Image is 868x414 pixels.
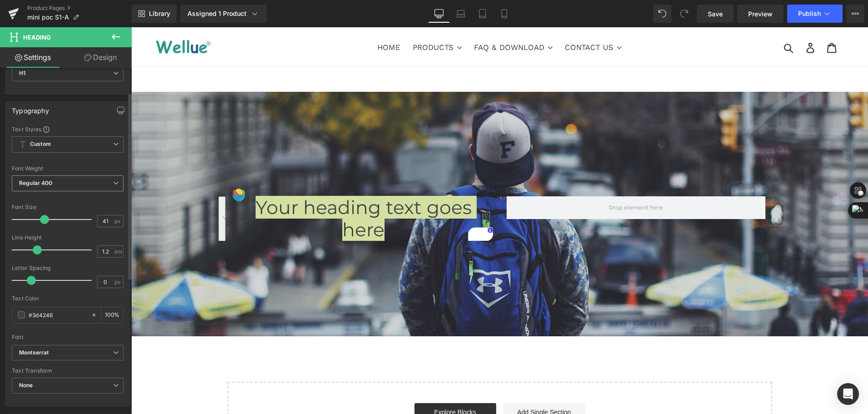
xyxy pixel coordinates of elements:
[29,310,87,320] input: Color
[675,5,693,23] button: Redo
[708,9,723,19] span: Save
[19,349,49,357] i: Montserrat
[12,368,123,374] div: Text Transform
[19,180,53,186] b: Regular 400
[187,9,259,18] div: Assigned 1 Product
[30,140,51,148] b: Custom
[12,234,123,241] div: Line Height
[132,5,177,23] a: New Library
[12,265,123,271] div: Letter Spacing
[493,5,515,23] a: Mobile
[12,334,123,340] div: Font
[114,218,122,224] span: px
[737,5,784,23] a: Preview
[846,5,864,23] button: More
[12,165,123,172] div: Font Weight
[149,10,170,18] span: Library
[283,376,365,394] a: Explore Blocks
[372,376,454,394] a: Add Single Section
[19,70,25,76] b: H1
[19,382,33,389] b: None
[787,5,843,23] button: Publish
[23,34,51,41] span: Heading
[450,5,472,23] a: Laptop
[131,27,868,414] iframe: To enrich screen reader interactions, please activate Accessibility in Grammarly extension settings
[748,9,773,19] span: Preview
[12,204,123,210] div: Font Size
[472,5,493,23] a: Tablet
[12,295,123,302] div: Text Color
[114,279,122,285] span: px
[837,383,859,405] div: Open Intercom Messenger
[101,307,123,323] div: %
[12,125,123,133] div: Text Styles
[68,47,133,68] a: Design
[27,14,69,21] span: mini poc S1-A
[798,10,821,17] span: Publish
[27,5,132,12] a: Product Pages
[428,5,450,23] a: Desktop
[12,102,49,115] div: Typography
[653,5,671,23] button: Undo
[114,249,122,254] span: em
